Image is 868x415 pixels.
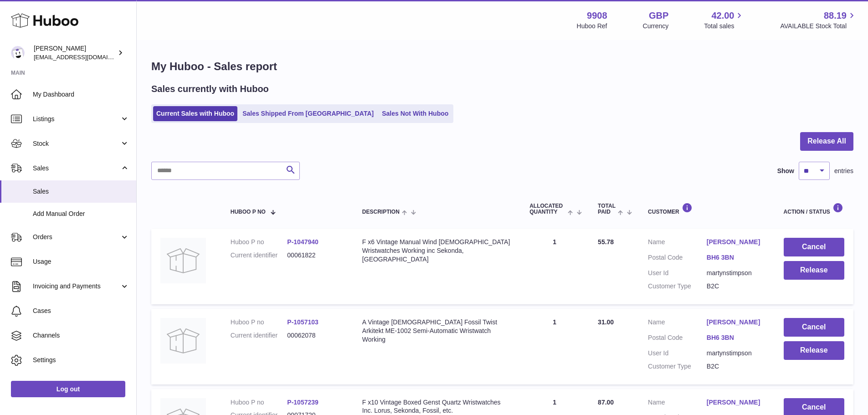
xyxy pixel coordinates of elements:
label: Show [777,167,794,175]
dt: Name [648,318,707,329]
a: Sales Shipped From [GEOGRAPHIC_DATA] [239,106,377,121]
dt: Current identifier [231,331,288,340]
a: P-1057103 [287,318,318,326]
dt: Current identifier [231,251,288,260]
span: Invoicing and Payments [33,282,120,291]
strong: 9908 [587,10,607,22]
a: Sales Not With Huboo [379,106,452,121]
span: Sales [33,164,120,173]
dt: Postal Code [648,253,707,264]
div: A Vintage [DEMOGRAPHIC_DATA] Fossil Twist Arkitekt ME-1002 Semi-Automatic Wristwatch Working [362,318,511,344]
div: Customer [648,203,765,215]
dt: Name [648,398,707,409]
span: Settings [33,356,129,364]
span: [EMAIL_ADDRESS][DOMAIN_NAME] [34,53,134,61]
td: 1 [520,229,589,304]
div: Huboo Ref [577,22,607,31]
td: 1 [520,309,589,384]
span: Add Manual Order [33,210,129,218]
img: no-photo.jpg [160,238,206,283]
dd: martynstimpson [707,349,765,358]
img: no-photo.jpg [160,318,206,364]
span: Sales [33,187,129,196]
button: Cancel [784,318,844,337]
span: My Dashboard [33,90,129,99]
span: AVAILABLE Stock Total [780,22,857,31]
button: Cancel [784,238,844,256]
div: Action / Status [784,203,844,215]
a: BH6 3BN [707,333,765,342]
span: 87.00 [598,399,614,406]
dd: 00061822 [287,251,344,260]
div: Currency [643,22,669,31]
h1: My Huboo - Sales report [151,59,853,74]
button: Release All [800,132,853,151]
span: 42.00 [711,10,734,22]
span: 55.78 [598,238,614,246]
dt: Postal Code [648,333,707,344]
button: Release [784,261,844,280]
dt: Huboo P no [231,318,288,327]
span: Channels [33,331,129,340]
a: BH6 3BN [707,253,765,262]
dt: User Id [648,349,707,358]
span: Stock [33,139,120,148]
a: Current Sales with Huboo [153,106,237,121]
span: Usage [33,257,129,266]
dd: B2C [707,282,765,291]
span: ALLOCATED Quantity [529,203,565,215]
div: F x6 Vintage Manual Wind [DEMOGRAPHIC_DATA] Wristwatches Working inc Sekonda, [GEOGRAPHIC_DATA] [362,238,511,264]
button: Release [784,341,844,360]
dt: Huboo P no [231,398,288,407]
h2: Sales currently with Huboo [151,83,269,95]
a: [PERSON_NAME] [707,398,765,407]
a: P-1047940 [287,238,318,246]
a: P-1057239 [287,399,318,406]
dt: Name [648,238,707,249]
img: internalAdmin-9908@internal.huboo.com [11,46,25,60]
span: Description [362,209,400,215]
span: Total paid [598,203,616,215]
a: [PERSON_NAME] [707,238,765,246]
dt: User Id [648,269,707,277]
span: Huboo P no [231,209,266,215]
dt: Huboo P no [231,238,288,246]
span: Total sales [704,22,745,31]
dd: B2C [707,362,765,371]
dd: martynstimpson [707,269,765,277]
a: 88.19 AVAILABLE Stock Total [780,10,857,31]
span: Listings [33,115,120,123]
a: [PERSON_NAME] [707,318,765,327]
a: 42.00 Total sales [704,10,745,31]
span: Cases [33,307,129,315]
dd: 00062078 [287,331,344,340]
a: Log out [11,381,125,397]
span: Orders [33,233,120,241]
span: entries [834,167,853,175]
span: 31.00 [598,318,614,326]
dt: Customer Type [648,362,707,371]
strong: GBP [649,10,668,22]
dt: Customer Type [648,282,707,291]
span: 88.19 [824,10,847,22]
div: [PERSON_NAME] [34,44,116,61]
